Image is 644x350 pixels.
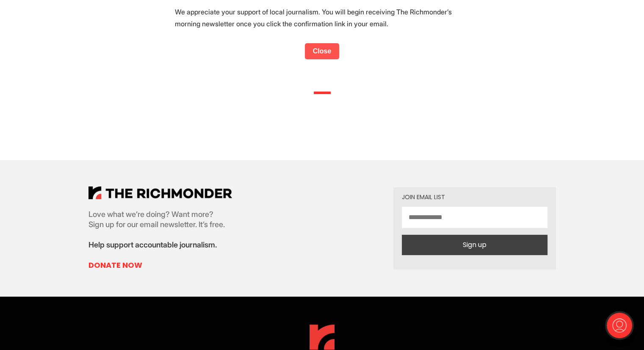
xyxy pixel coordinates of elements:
div: Join email list [402,194,547,200]
p: Love what we’re doing? Want more? Sign up for our email newsletter. It’s free. [88,209,232,230]
img: The Richmonder Logo [88,186,232,199]
p: We appreciate your support of local journalism. You will begin receiving The Richmonder’s morning... [175,6,470,30]
img: The Richmonder [310,325,334,350]
p: Help support accountable journalism. [88,240,232,250]
a: Donate Now [88,260,232,270]
iframe: portal-trigger [600,308,644,350]
button: Sign up [402,235,547,255]
a: Close [305,43,340,59]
